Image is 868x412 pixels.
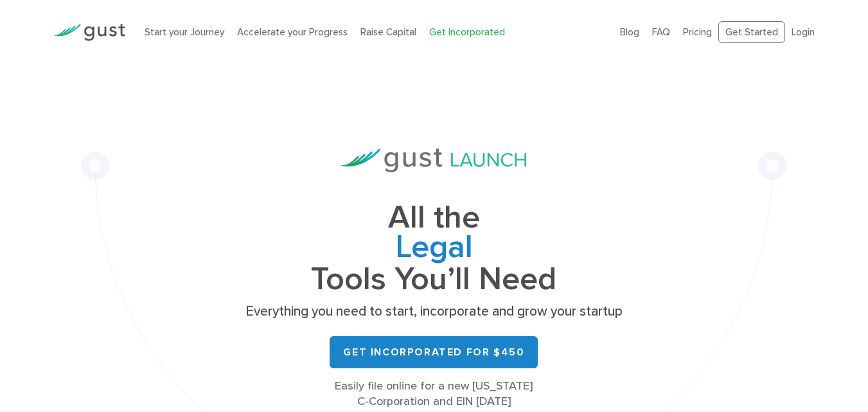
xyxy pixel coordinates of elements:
img: Gust Launch Logo [341,148,526,172]
a: Accelerate your Progress [237,26,348,38]
a: FAQ [652,26,670,38]
span: Legal [241,233,626,265]
a: Get Incorporated for $450 [330,336,538,368]
div: Easily file online for a new [US_STATE] C-Corporation and EIN [DATE] [241,379,626,409]
a: Raise Capital [360,26,416,38]
a: Start your Journey [145,26,224,38]
a: Pricing [683,26,712,38]
p: Everything you need to start, incorporate and grow your startup [241,303,626,321]
a: Get Started [718,21,785,44]
img: Gust Logo [53,24,125,41]
a: Login [792,26,815,38]
a: Get Incorporated [429,26,505,38]
a: Blog [620,26,639,38]
h1: All the Tools You’ll Need [241,203,626,294]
